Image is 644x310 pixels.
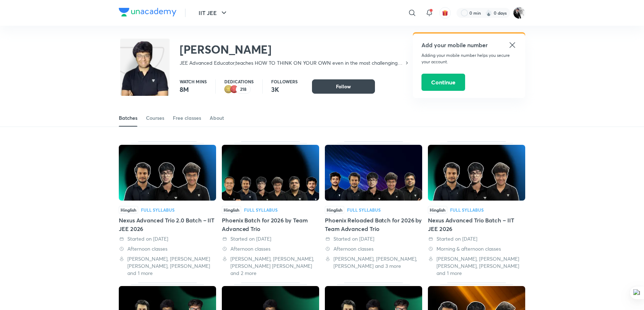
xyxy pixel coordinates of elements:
[180,42,410,56] h2: [PERSON_NAME]
[336,83,351,90] span: Follow
[428,145,525,201] img: Thumbnail
[428,206,447,214] span: Hinglish
[222,206,241,214] span: Hinglish
[421,74,465,91] button: Continue
[325,216,422,233] div: Phoenix Reloaded Batch for 2026 by Team Advanced Trio
[119,255,216,277] div: Vishal Singh, Aditya Kumar Jha, Sandal Agarwal and 1 more
[222,235,319,242] div: Started on 8 Apr 2025
[240,87,247,92] p: 218
[428,141,525,277] div: Nexus Advanced Trio Batch – IIT JEE 2026
[347,208,381,212] div: Full Syllabus
[210,109,224,127] a: About
[421,41,517,49] h5: Add your mobile number
[146,109,164,127] a: Courses
[180,59,404,67] p: JEE Advanced Educator,teaches HOW TO THINK ON YOUR OWN even in the most challenging adv problems ...
[119,145,216,201] img: Thumbnail
[325,255,422,270] div: Vaibhav Singh, Vishal Singh, Chaitanya Rastogi and 3 more
[485,9,492,16] img: streak
[271,85,298,94] p: 3K
[428,235,525,242] div: Started on 7 Apr 2025
[439,7,451,19] button: avatar
[271,79,298,84] p: Followers
[194,6,233,20] button: IIT JEE
[119,206,138,214] span: Hinglish
[222,255,319,277] div: Vaibhav Singh, Vishal Singh, Aditya Kumar Jha and 2 more
[222,216,319,233] div: Phoenix Batch for 2026 by Team Advanced Trio
[180,79,207,84] p: Watch mins
[325,206,344,214] span: Hinglish
[325,235,422,242] div: Started on 8 Apr 2025
[222,141,319,277] div: Phoenix Batch for 2026 by Team Advanced Trio
[513,7,525,19] img: Nagesh M
[119,235,216,242] div: Started on 15 May 2025
[428,216,525,233] div: Nexus Advanced Trio Batch – IIT JEE 2026
[325,141,422,277] div: Phoenix Reloaded Batch for 2026 by Team Advanced Trio
[222,145,319,201] img: Thumbnail
[173,109,201,127] a: Free classes
[119,216,216,233] div: Nexus Advanced Trio 2.0 Batch – IIT JEE 2026
[325,245,422,252] div: Afternoon classes
[180,85,207,94] p: 8M
[224,85,233,94] img: educator badge2
[244,208,278,212] div: Full Syllabus
[224,79,254,84] p: Dedications
[230,85,239,94] img: educator badge1
[222,245,319,252] div: Afternoon classes
[146,114,164,122] div: Courses
[119,114,137,122] div: Batches
[450,208,484,212] div: Full Syllabus
[141,208,175,212] div: Full Syllabus
[312,79,375,94] button: Follow
[120,40,170,105] img: class
[442,10,448,16] img: avatar
[119,8,176,16] img: Company Logo
[421,52,517,65] p: Adding your mobile number helps you secure your account.
[325,145,422,201] img: Thumbnail
[119,245,216,252] div: Afternoon classes
[173,114,201,122] div: Free classes
[428,255,525,277] div: Vishal Singh, Aditya Kumar Jha, Sandal Agarwal and 1 more
[428,245,525,252] div: Morning & afternoon classes
[119,8,176,18] a: Company Logo
[210,114,224,122] div: About
[119,109,137,127] a: Batches
[119,141,216,277] div: Nexus Advanced Trio 2.0 Batch – IIT JEE 2026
